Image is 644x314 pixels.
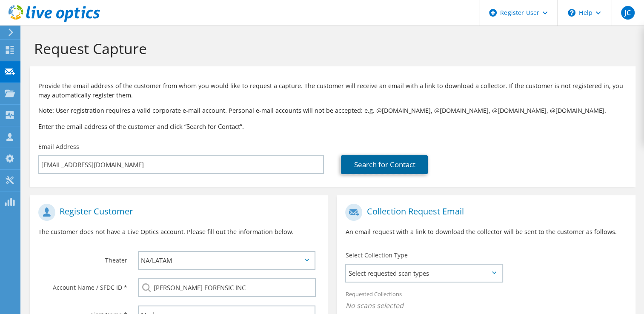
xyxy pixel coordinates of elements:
label: Theater [38,251,127,265]
h3: Enter the email address of the customer and click “Search for Contact”. [38,122,627,131]
span: Select requested scan types [346,265,501,282]
span: No scans selected [345,301,627,310]
label: Select Collection Type [345,251,407,260]
svg: \n [568,9,575,17]
h1: Request Capture [34,40,627,57]
p: The customer does not have a Live Optics account. Please fill out the information below. [38,227,320,237]
span: JC [621,6,635,20]
p: Note: User registration requires a valid corporate e-mail account. Personal e-mail accounts will ... [38,106,627,115]
label: Account Name / SFDC ID * [38,278,127,292]
a: Search for Contact [341,155,428,174]
h1: Collection Request Email [345,204,622,221]
h1: Register Customer [38,204,315,221]
p: Provide the email address of the customer from whom you would like to request a capture. The cust... [38,81,627,100]
p: An email request with a link to download the collector will be sent to the customer as follows. [345,227,627,237]
label: Email Address [38,143,79,151]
